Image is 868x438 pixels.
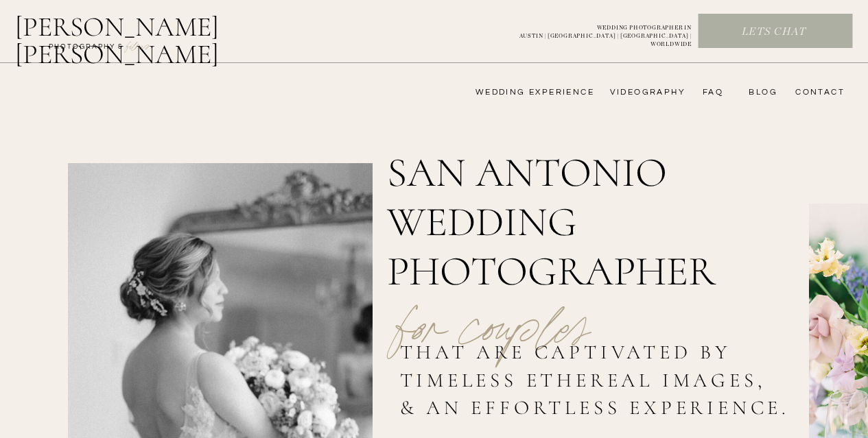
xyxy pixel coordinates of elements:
h2: that are captivated by timeless ethereal images, & an effortless experience. [400,339,797,426]
a: videography [606,87,685,98]
a: [PERSON_NAME] [PERSON_NAME] [15,13,290,46]
a: wedding experience [456,87,594,98]
a: bLog [744,87,777,98]
a: CONTACT [791,87,845,98]
a: photography & [41,42,131,58]
a: FILMs [113,37,163,53]
p: for couples [363,260,623,348]
p: WEDDING PHOTOGRAPHER IN AUSTIN | [GEOGRAPHIC_DATA] | [GEOGRAPHIC_DATA] | WORLDWIDE [497,24,692,39]
a: WEDDING PHOTOGRAPHER INAUSTIN | [GEOGRAPHIC_DATA] | [GEOGRAPHIC_DATA] | WORLDWIDE [497,24,692,39]
a: FAQ [696,87,723,98]
a: Lets chat [699,25,849,40]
